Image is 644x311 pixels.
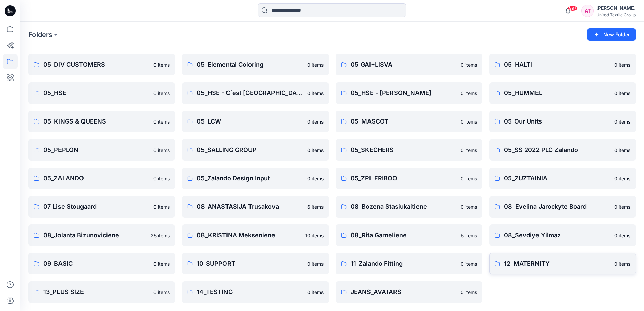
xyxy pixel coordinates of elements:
div: United Textile Group [596,12,636,17]
p: 05_HSE [43,88,149,98]
a: 08_Sevdiye Yilmaz0 items [489,224,636,246]
a: 05_HSE - [PERSON_NAME]0 items [336,82,482,104]
p: 05_HSE - [PERSON_NAME] [351,88,457,98]
a: 05_DIV CUSTOMERS0 items [28,54,175,75]
p: 25 items [151,232,170,239]
p: 0 items [153,90,170,97]
p: 05_HALTI [504,60,610,69]
p: 6 items [307,203,324,210]
div: [PERSON_NAME] [596,4,636,12]
a: 05_LCW0 items [182,111,329,132]
p: 05_MASCOT [351,117,457,126]
a: JEANS_AVATARS0 items [336,281,482,303]
p: 08_Evelina Jarockyte Board [504,202,610,212]
p: 08_Rita Garneliene [351,230,457,240]
p: 05_PEPLON [43,145,149,155]
p: 0 items [153,61,170,68]
p: 0 items [307,118,324,125]
p: 05_SKECHERS [351,145,457,155]
p: 0 items [307,175,324,182]
p: 0 items [461,118,477,125]
a: 05_HALTI0 items [489,54,636,75]
a: 11_Zalando Fitting0 items [336,253,482,274]
p: 12_MATERNITY [504,259,610,268]
p: 05_Our Units [504,117,610,126]
p: 05_ZALANDO [43,174,149,183]
p: 05_ZPL FRIBOO [351,174,457,183]
p: 0 items [153,203,170,210]
p: 14_TESTING [197,287,303,297]
a: 05_ZALANDO0 items [28,168,175,189]
a: 08_Rita Garneliene5 items [336,224,482,246]
a: 05_HUMMEL0 items [489,82,636,104]
button: New Folder [587,28,636,41]
p: 05_HUMMEL [504,88,610,98]
p: 0 items [614,90,630,97]
p: 0 items [614,232,630,239]
p: 05_ZUZTAINIA [504,174,610,183]
p: 0 items [307,260,324,267]
p: 5 items [461,232,477,239]
p: 0 items [461,260,477,267]
p: 0 items [153,289,170,296]
a: 05_HSE0 items [28,82,175,104]
p: 0 items [614,147,630,154]
p: 0 items [153,118,170,125]
a: Folders [28,30,52,39]
p: 0 items [153,147,170,154]
a: 05_KINGS & QUEENS0 items [28,111,175,132]
p: 0 items [461,289,477,296]
a: 05_GAI+LISVA0 items [336,54,482,75]
a: 05_Elemental Coloring0 items [182,54,329,75]
a: 09_BASIC0 items [28,253,175,274]
p: 0 items [307,90,324,97]
p: 07_Lise Stougaard [43,202,149,212]
a: 08_ANASTASIJA Trusakova6 items [182,196,329,218]
p: 0 items [614,175,630,182]
a: 05_SKECHERS0 items [336,139,482,161]
a: 10_SUPPORT0 items [182,253,329,274]
p: 10_SUPPORT [197,259,303,268]
p: 09_BASIC [43,259,149,268]
p: 08_KRISTINA Mekseniene [197,230,301,240]
a: 13_PLUS SIZE0 items [28,281,175,303]
p: 08_ANASTASIJA Trusakova [197,202,303,212]
p: 0 items [153,175,170,182]
a: 14_TESTING0 items [182,281,329,303]
p: 11_Zalando Fitting [351,259,457,268]
a: 05_PEPLON0 items [28,139,175,161]
p: 08_Bozena Stasiukaitiene [351,202,457,212]
p: 0 items [461,147,477,154]
span: 99+ [568,6,578,11]
a: 05_HSE - C´est [GEOGRAPHIC_DATA]0 items [182,82,329,104]
p: 05_LCW [197,117,303,126]
p: 0 items [307,289,324,296]
p: 13_PLUS SIZE [43,287,149,297]
a: 05_Zalando Design Input0 items [182,168,329,189]
a: 05_SALLING GROUP0 items [182,139,329,161]
a: 05_MASCOT0 items [336,111,482,132]
p: 05_SALLING GROUP [197,145,303,155]
p: 0 items [461,61,477,68]
p: 0 items [461,203,477,210]
a: 05_ZUZTAINIA0 items [489,168,636,189]
p: 0 items [461,175,477,182]
p: 0 items [307,61,324,68]
p: 05_DIV CUSTOMERS [43,60,149,69]
p: 0 items [461,90,477,97]
p: 10 items [305,232,324,239]
a: 12_MATERNITY0 items [489,253,636,274]
p: 05_Elemental Coloring [197,60,303,69]
a: 07_Lise Stougaard0 items [28,196,175,218]
p: 05_SS 2022 PLC Zalando [504,145,610,155]
a: 05_SS 2022 PLC Zalando0 items [489,139,636,161]
p: 0 items [153,260,170,267]
a: 08_Jolanta Bizunoviciene25 items [28,224,175,246]
a: 08_KRISTINA Mekseniene10 items [182,224,329,246]
p: 05_Zalando Design Input [197,174,303,183]
p: 0 items [614,61,630,68]
p: 05_GAI+LISVA [351,60,457,69]
p: 0 items [307,147,324,154]
p: 0 items [614,260,630,267]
